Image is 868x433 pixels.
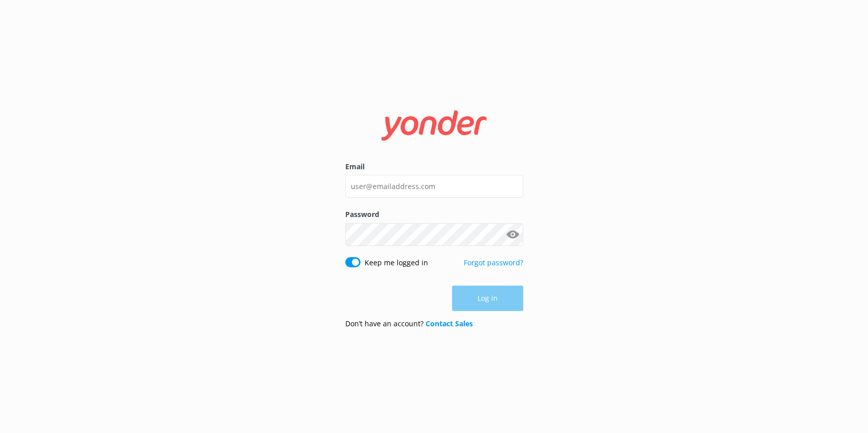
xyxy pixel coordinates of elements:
p: Don’t have an account? [345,318,473,329]
a: Contact Sales [426,319,473,328]
label: Keep me logged in [365,257,428,268]
label: Email [345,161,523,172]
a: Forgot password? [464,258,523,267]
button: Show password [503,224,523,244]
label: Password [345,209,523,220]
input: user@emailaddress.com [345,175,523,198]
